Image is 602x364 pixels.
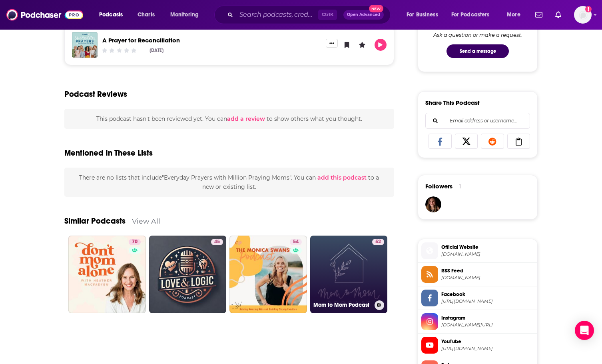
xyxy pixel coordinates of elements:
span: omnycontent.com [441,275,534,281]
a: Show notifications dropdown [552,8,564,22]
span: There are no lists that include "Everyday Prayers with Million Praying Moms" . You can to a new o... [79,174,379,190]
span: Facebook [441,291,534,298]
a: YouTube[URL][DOMAIN_NAME] [421,337,534,354]
span: More [507,9,520,20]
span: YouTube [441,338,534,345]
div: Ask a question or make a request. [433,32,522,38]
button: add a review [227,114,265,123]
button: Show profile menu [574,6,592,24]
img: Podchaser - Follow, Share and Rate Podcasts [6,7,83,22]
a: Similar Podcasts [64,216,126,226]
span: For Business [407,9,438,20]
div: 1 [459,183,461,190]
a: Share on Reddit [481,134,504,149]
a: Facebook[URL][DOMAIN_NAME] [421,290,534,306]
h2: Mentioned In These Lists [64,148,153,158]
img: User Profile [574,6,592,24]
span: This podcast hasn't been reviewed yet. You can to show others what you thought. [96,115,362,122]
svg: Add a profile image [585,6,592,12]
a: RSS Feed[DOMAIN_NAME] [421,266,534,283]
button: Send a message [447,44,509,58]
a: Official Website[DOMAIN_NAME] [421,242,534,259]
button: Bookmark Episode [341,39,353,51]
span: New [369,5,383,12]
img: A Prayer for Reconciliation [72,32,98,58]
div: [DATE] [150,48,163,53]
a: 70 [129,239,141,245]
div: Search followers [425,113,530,129]
button: open menu [446,8,501,21]
span: millionprayingmoms.com [441,251,534,257]
span: Official Website [441,244,534,251]
a: 45 [211,239,223,245]
span: Monitoring [170,9,199,20]
span: add this podcast [317,174,367,181]
span: Logged in as BenLaurro [574,6,592,24]
button: Play [375,39,387,51]
button: open menu [401,8,448,21]
a: Instagram[DOMAIN_NAME][URL] [421,313,534,330]
span: 70 [132,238,138,246]
a: Copy Link [507,134,530,149]
span: instagram.com/mpm_podcast [441,322,534,328]
button: open menu [501,8,530,21]
a: Share on X/Twitter [455,134,478,149]
h3: Share This Podcast [425,99,480,106]
a: A Prayer for Reconciliation [102,36,180,44]
span: Podcasts [99,9,123,20]
a: 70 [68,236,146,313]
button: open menu [94,8,133,21]
span: 52 [375,238,381,246]
a: Share on Facebook [429,134,452,149]
span: 45 [214,238,220,246]
input: Search podcasts, credits, & more... [236,8,318,21]
h3: Podcast Reviews [64,89,127,99]
span: For Podcasters [451,9,490,20]
a: View All [132,217,160,225]
span: https://www.youtube.com/@millionprayingmoms [441,346,534,352]
div: Community Rating: 0 out of 5 [101,47,138,53]
a: 52Mom to Mom Podcast [310,236,388,313]
button: Open AdvancedNew [343,10,384,20]
a: 54 [229,236,307,313]
span: https://www.facebook.com/MillionPrayingMoms [441,298,534,304]
span: Ctrl K [318,10,337,20]
button: Leave a Rating [356,39,368,51]
span: Followers [425,182,452,190]
button: open menu [165,8,209,21]
h3: Mom to Mom Podcast [313,302,371,308]
a: 52 [372,239,384,245]
button: Show More Button [326,39,338,48]
img: Rebeccabakeracct [425,196,441,212]
div: Search podcasts, credits, & more... [222,6,398,24]
div: Open Intercom Messenger [575,321,594,340]
a: Show notifications dropdown [532,8,546,22]
a: 54 [290,239,302,245]
span: Instagram [441,314,534,322]
span: 54 [293,238,299,246]
span: RSS Feed [441,267,534,274]
a: 45 [149,236,227,313]
a: Charts [132,8,159,21]
span: Charts [138,9,155,20]
input: Email address or username... [432,113,523,128]
span: Open Advanced [347,13,380,17]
